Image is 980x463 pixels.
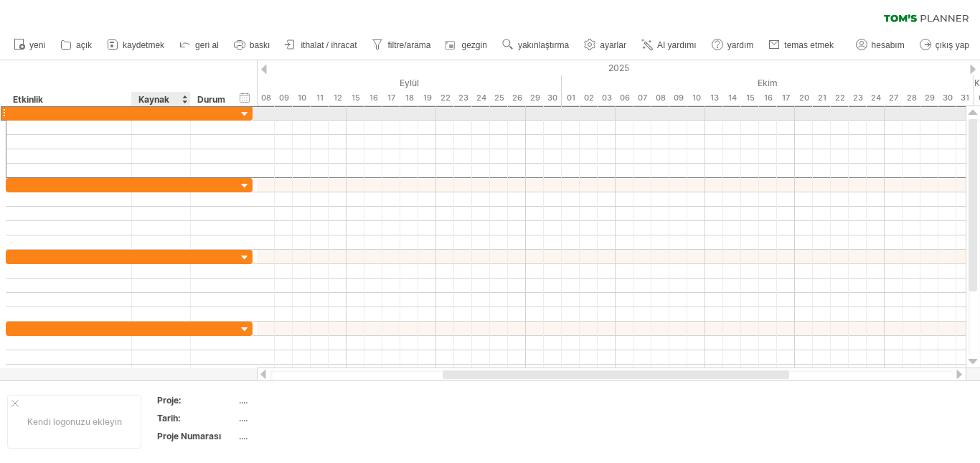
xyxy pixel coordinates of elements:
div: Çarşamba, 22 Ekim 2025 [831,90,849,106]
a: kaydetmek [103,36,169,55]
a: AI yardımı [638,36,701,55]
div: Ekim 2025 [562,75,974,90]
a: ayarlar [580,36,631,55]
div: Salı, 21 Ekim 2025 [813,90,831,106]
font: 18 [405,93,414,103]
div: Salı, 9 Eylül 2025 [275,90,293,106]
a: açık [57,36,96,55]
font: 24 [476,93,486,103]
font: geri al [195,40,219,50]
font: Durum [197,94,225,105]
a: baskı [230,36,275,55]
div: Çarşamba, 17 Eylül 2025 [382,90,400,106]
div: Çarşamba, 8 Ekim 2025 [651,90,669,106]
font: Kendi logonuzu ekleyin [27,416,122,427]
div: Perşembe, 11 Eylül 2025 [311,90,329,106]
font: 07 [638,93,647,103]
div: Cuma, 3 Ekim 2025 [598,90,616,106]
font: Tarih: [157,413,181,424]
a: yakınlaştırma [499,36,573,55]
font: 30 [943,93,953,103]
font: 22 [835,93,845,103]
a: yeni [10,36,50,55]
font: 15 [352,93,360,103]
font: kaydetmek [123,40,164,50]
font: 22 [440,93,451,103]
div: Çarşamba, 1 Ekim 2025 [562,90,580,106]
div: Perşembe, 18 Eylül 2025 [400,90,418,106]
a: temas etmek [765,36,838,55]
div: Perşembe, 30 Ekim 2025 [938,90,956,106]
div: Çarşamba, 29 Ekim 2025 [920,90,938,106]
font: 15 [746,93,755,103]
font: 23 [853,93,863,103]
div: Çarşamba, 15 Ekim 2025 [741,90,759,106]
div: Pazartesi, 8 Eylül 2025 [257,90,275,106]
div: Salı, 14 Ekim 2025 [723,90,741,106]
div: Salı, 28 Ekim 2025 [903,90,920,106]
div: Eylül 2025 [167,75,562,90]
font: 09 [279,93,289,103]
font: .... [239,431,248,441]
div: Salı, 30 Eylül 2025 [544,90,562,106]
font: 26 [512,93,522,103]
div: Pazartesi, 13 Ekim 2025 [705,90,723,106]
div: Salı, 7 Ekim 2025 [633,90,651,106]
div: Cuma, 12 Eylül 2025 [329,90,347,106]
font: filtre/arama [387,40,430,50]
font: temas etmek [784,40,834,50]
font: 02 [584,93,594,103]
font: yeni [29,40,45,50]
font: 31 [961,93,969,103]
div: Çarşamba, 10 Eylül 2025 [293,90,311,106]
div: Pazartesi, 27 Ekim 2025 [885,90,903,106]
font: Eylül [400,78,419,88]
div: Pazartesi, 15 Eylül 2025 [347,90,364,106]
font: Proje Numarası [157,431,221,441]
font: 25 [494,93,504,103]
font: çıkış yap [936,40,969,50]
div: Cuma, 10 Ekim 2025 [687,90,705,106]
font: 10 [692,93,701,103]
font: .... [239,413,248,424]
font: yakınlaştırma [518,40,569,50]
div: Cuma, 19 Eylül 2025 [418,90,436,106]
div: Perşembe, 9 Ekim 2025 [669,90,687,106]
font: 10 [298,93,306,103]
div: Pazartesi, 22 Eylül 2025 [436,90,454,106]
font: yardım [727,40,754,50]
font: 01 [567,93,575,103]
font: Kaynak [138,94,169,105]
font: 06 [620,93,630,103]
font: 28 [907,93,917,103]
font: hesabım [872,40,905,50]
font: 19 [423,93,432,103]
font: Ekim [758,78,778,88]
font: 24 [871,93,881,103]
font: 14 [728,93,737,103]
font: 09 [674,93,684,103]
div: Perşembe, 25 Eylül 2025 [490,90,508,106]
a: ithalat / ihracat [281,36,361,55]
font: baskı [250,40,270,50]
font: Proje: [157,395,182,406]
div: Pazartesi, 20 Ekim 2025 [795,90,813,106]
div: Cuma, 17 Ekim 2025 [777,90,795,106]
font: 03 [602,93,612,103]
div: Pazartesi, 29 Eylül 2025 [526,90,544,106]
font: gezgin [462,40,487,50]
font: açık [76,40,92,50]
font: 16 [369,93,378,103]
font: 23 [458,93,468,103]
font: ayarlar [600,40,626,50]
a: filtre/arama [368,36,435,55]
a: geri al [176,36,223,55]
div: Perşembe, 16 Ekim 2025 [759,90,777,106]
a: gezgin [443,36,491,55]
div: Cuma, 26 Eylül 2025 [508,90,526,106]
font: 29 [530,93,540,103]
font: Etkinlik [13,94,43,105]
font: 20 [799,93,809,103]
font: 30 [547,93,557,103]
font: 08 [261,93,271,103]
